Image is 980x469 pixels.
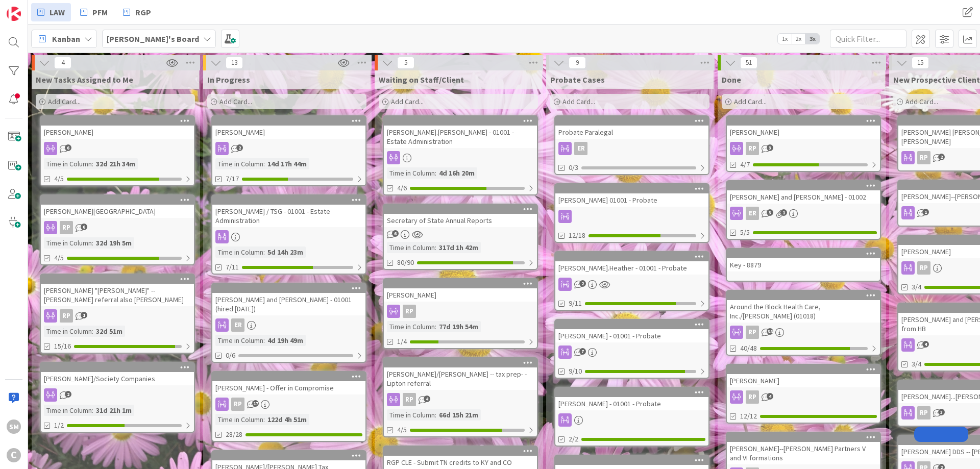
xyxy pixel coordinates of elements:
[219,97,252,106] span: Add Card...
[397,57,414,69] span: 5
[436,321,481,332] div: 77d 19h 54m
[727,126,880,139] div: [PERSON_NAME]
[938,409,945,415] span: 3
[231,398,244,411] div: RP
[93,326,125,337] div: 32d 51m
[555,397,708,410] div: [PERSON_NAME] - 01001 - Probate
[727,116,880,139] div: [PERSON_NAME]
[384,305,537,318] div: RP
[938,154,945,160] span: 2
[48,97,81,106] span: Add Card...
[263,414,265,425] span: :
[727,181,880,204] div: [PERSON_NAME] and [PERSON_NAME] - 01002
[212,116,365,139] div: [PERSON_NAME]
[212,381,365,394] div: [PERSON_NAME] - Offer in Compromise
[54,341,71,352] span: 15/16
[265,158,309,169] div: 14d 17h 44m
[81,312,87,318] span: 1
[917,406,930,419] div: RP
[767,393,773,400] span: 4
[387,242,435,253] div: Time in Column
[384,126,537,148] div: [PERSON_NAME].[PERSON_NAME] - 01001 - Estate Administration
[555,142,708,155] div: ER
[41,284,194,306] div: [PERSON_NAME] "[PERSON_NAME]" -- [PERSON_NAME] referral also [PERSON_NAME]
[215,335,263,346] div: Time in Column
[830,30,906,48] input: Quick Filter...
[74,3,114,21] a: PFM
[92,6,108,18] span: PFM
[92,158,93,169] span: :
[60,309,73,323] div: RP
[722,75,741,85] span: Done
[384,116,537,148] div: [PERSON_NAME].[PERSON_NAME] - 01001 - Estate Administration
[555,320,708,342] div: [PERSON_NAME] - 01001 - Probate
[135,6,151,18] span: RGP
[263,335,265,346] span: :
[384,214,537,227] div: Secretary of State Annual Reports
[226,429,242,440] span: 28/28
[555,184,708,207] div: [PERSON_NAME] 01001 - Probate
[44,237,92,249] div: Time in Column
[727,326,880,339] div: RP
[767,328,773,335] span: 38
[41,275,194,306] div: [PERSON_NAME] "[PERSON_NAME]" -- [PERSON_NAME] referral also [PERSON_NAME]
[740,227,750,238] span: 5/5
[746,326,759,339] div: RP
[54,420,64,431] span: 1/2
[92,326,93,337] span: :
[397,257,414,268] span: 80/90
[117,3,157,21] a: RGP
[81,224,87,230] span: 6
[727,190,880,204] div: [PERSON_NAME] and [PERSON_NAME] - 01002
[734,97,767,106] span: Add Card...
[391,97,424,106] span: Add Card...
[215,158,263,169] div: Time in Column
[436,167,477,179] div: 4d 16h 20m
[555,116,708,139] div: Probate Paralegal
[92,237,93,249] span: :
[436,409,481,421] div: 66d 15h 21m
[7,448,21,462] div: C
[379,75,464,85] span: Waiting on Staff/Client
[424,396,430,402] span: 4
[384,358,537,390] div: [PERSON_NAME]/[PERSON_NAME] -- tax prep- - Lipton referral
[7,419,21,434] div: SM
[31,3,71,21] a: LAW
[207,75,250,85] span: In Progress
[740,57,757,69] span: 51
[905,97,938,106] span: Add Card...
[54,253,64,263] span: 4/5
[44,405,92,416] div: Time in Column
[746,390,759,404] div: RP
[569,366,582,377] span: 9/10
[579,280,586,287] span: 2
[384,279,537,302] div: [PERSON_NAME]
[54,57,71,69] span: 4
[569,298,582,309] span: 9/11
[41,309,194,323] div: RP
[569,57,586,69] span: 9
[212,205,365,227] div: [PERSON_NAME] / TSG - 01001 - Estate Administration
[727,433,880,464] div: [PERSON_NAME]--[PERSON_NAME] Partners V and VI formations
[384,393,537,406] div: RP
[41,205,194,218] div: [PERSON_NAME][GEOGRAPHIC_DATA]
[384,205,537,227] div: Secretary of State Annual Reports
[922,341,929,348] span: 4
[226,174,239,184] span: 7/17
[392,230,399,237] span: 6
[727,249,880,271] div: Key - 8879
[52,33,80,45] span: Kanban
[403,393,416,406] div: RP
[212,126,365,139] div: [PERSON_NAME]
[7,7,21,21] img: Visit kanbanzone.com
[912,57,929,69] span: 15
[252,400,259,407] span: 17
[384,367,537,390] div: [PERSON_NAME]/[PERSON_NAME] -- tax prep- - Lipton referral
[555,126,708,139] div: Probate Paralegal
[36,75,133,85] span: New Tasks Assigned to Me
[41,363,194,385] div: [PERSON_NAME]/Society Companies
[212,293,365,315] div: [PERSON_NAME] and [PERSON_NAME] - 01001 (hired [DATE])
[727,390,880,404] div: RP
[403,305,416,318] div: RP
[727,374,880,387] div: [PERSON_NAME]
